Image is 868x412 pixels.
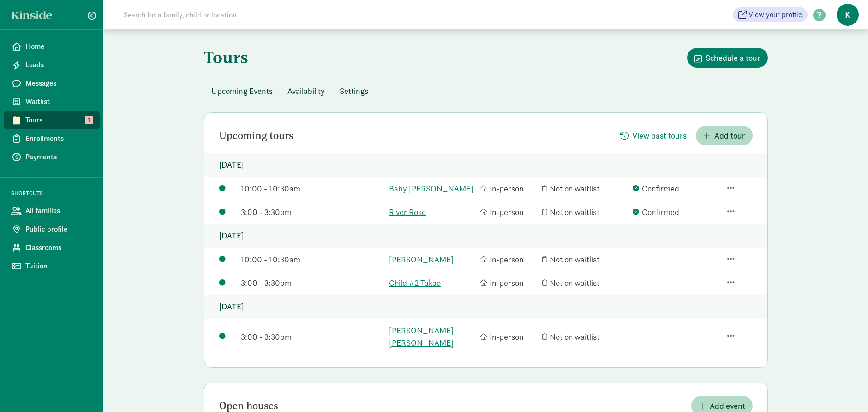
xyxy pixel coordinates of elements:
[389,206,475,218] a: River Rose
[613,131,694,141] a: View past tours
[542,206,629,218] div: Not on waitlist
[710,400,745,412] span: Add event
[25,41,92,52] span: Home
[211,85,273,97] span: Upcoming Events
[480,331,538,343] div: In-person
[241,331,384,343] div: 3:00 - 3:30pm
[332,81,376,101] button: Settings
[204,224,767,248] p: [DATE]
[118,6,377,24] input: Search for a family, child or location
[4,257,100,275] a: Tuition
[204,295,767,319] p: [DATE]
[4,74,100,93] a: Messages
[633,206,719,218] div: Confirmed
[480,253,538,266] div: In-person
[241,206,384,218] div: 3:00 - 3:30pm
[241,253,384,266] div: 10:00 - 10:30am
[4,56,100,74] a: Leads
[714,129,745,142] span: Add tour
[25,151,92,162] span: Payments
[4,220,100,238] a: Public profile
[204,153,767,177] p: [DATE]
[25,115,92,126] span: Tours
[4,111,100,129] a: Tours 1
[340,85,368,97] span: Settings
[733,7,808,22] a: View your profile
[204,81,280,101] button: Upcoming Events
[480,277,538,289] div: In-person
[287,85,325,97] span: Availability
[632,129,687,142] span: View past tours
[204,48,248,66] h1: Tours
[389,253,475,266] a: [PERSON_NAME]
[822,368,868,412] iframe: Chat Widget
[241,277,384,289] div: 3:00 - 3:30pm
[480,206,538,218] div: In-person
[748,9,802,20] span: View your profile
[280,81,332,101] button: Availability
[219,130,293,141] h2: Upcoming tours
[696,126,753,145] button: Add tour
[542,277,629,289] div: Not on waitlist
[4,93,100,111] a: Waitlist
[25,205,92,216] span: All families
[4,202,100,220] a: All families
[4,37,100,56] a: Home
[25,96,92,107] span: Waitlist
[85,116,93,124] span: 1
[25,261,92,272] span: Tuition
[25,78,92,89] span: Messages
[542,253,629,266] div: Not on waitlist
[389,324,475,349] a: [PERSON_NAME] [PERSON_NAME]
[4,148,100,166] a: Payments
[241,182,384,195] div: 10:00 - 10:30am
[25,59,92,70] span: Leads
[837,4,859,26] span: K
[480,182,538,195] div: In-person
[25,133,92,144] span: Enrollments
[687,48,768,68] button: Schedule a tour
[25,224,92,235] span: Public profile
[219,400,278,412] h2: Open houses
[389,277,475,289] a: Child #2 Takao
[4,129,100,148] a: Enrollments
[542,182,629,195] div: Not on waitlist
[613,126,694,145] button: View past tours
[706,52,760,64] span: Schedule a tour
[25,242,92,253] span: Classrooms
[4,238,100,257] a: Classrooms
[389,182,475,195] a: Baby [PERSON_NAME]
[633,182,719,195] div: Confirmed
[542,331,629,343] div: Not on waitlist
